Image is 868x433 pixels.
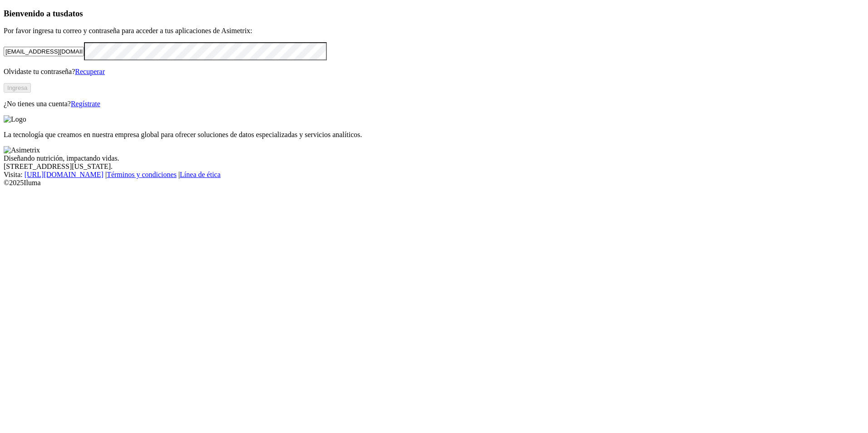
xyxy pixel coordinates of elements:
[4,171,864,179] div: Visita : | |
[4,9,864,19] h3: Bienvenido a tus
[4,47,84,56] input: Tu correo
[4,154,864,162] div: Diseñando nutrición, impactando vidas.
[4,146,40,154] img: Asimetrix
[4,27,864,35] p: Por favor ingresa tu correo y contraseña para acceder a tus aplicaciones de Asimetrix:
[25,171,104,178] a: [URL][DOMAIN_NAME]
[4,83,31,93] button: Ingresa
[4,131,864,139] p: La tecnología que creamos en nuestra empresa global para ofrecer soluciones de datos especializad...
[4,68,864,76] p: Olvidaste tu contraseña?
[75,68,105,75] a: Recuperar
[64,9,83,18] span: datos
[180,171,221,178] a: Línea de ética
[4,115,26,123] img: Logo
[4,100,864,108] p: ¿No tienes una cuenta?
[4,179,864,187] div: © 2025 Iluma
[71,100,100,108] a: Regístrate
[107,171,177,178] a: Términos y condiciones
[4,162,864,171] div: [STREET_ADDRESS][US_STATE].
